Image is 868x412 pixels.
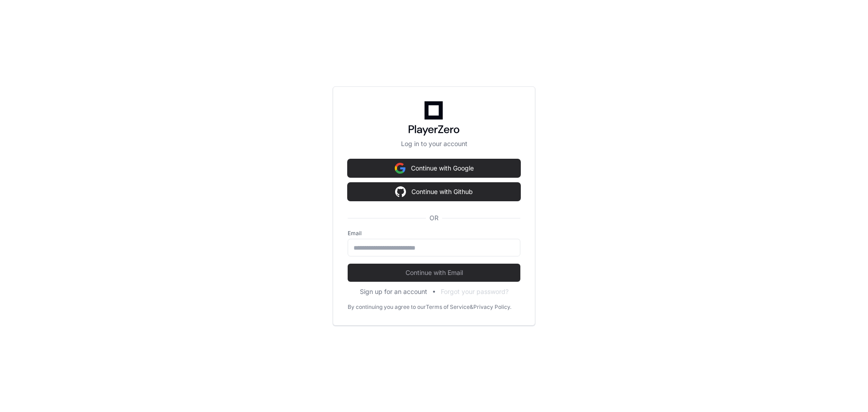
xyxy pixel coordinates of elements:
img: Sign in with google [395,159,406,177]
button: Sign up for an account [360,287,427,296]
button: Continue with Github [348,183,520,201]
a: Terms of Service [426,303,470,311]
span: Continue with Email [348,268,520,277]
span: OR [426,213,442,223]
button: Continue with Email [348,264,520,282]
button: Forgot your password? [441,287,509,296]
div: & [470,303,473,311]
label: Email [348,230,520,237]
div: By continuing you agree to our [348,303,426,311]
p: Log in to your account [348,139,520,148]
a: Privacy Policy. [473,303,511,311]
img: Sign in with google [395,183,406,201]
button: Continue with Google [348,159,520,177]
